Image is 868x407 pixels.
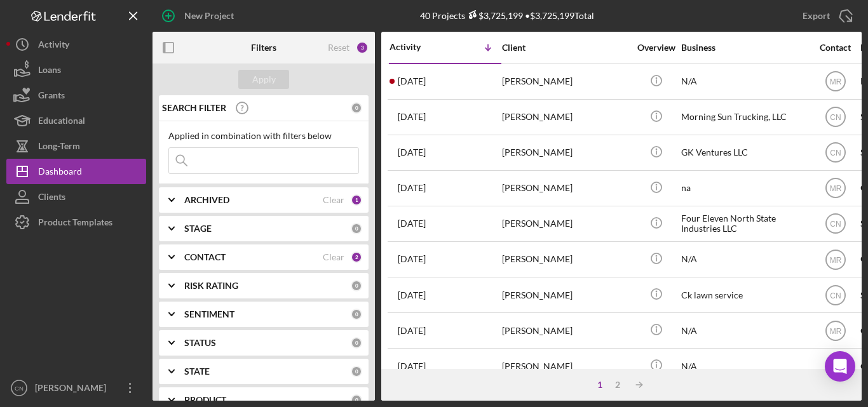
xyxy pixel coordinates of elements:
[398,254,426,264] time: 2025-09-12 13:53
[38,210,112,238] div: Product Templates
[6,375,146,401] button: CN[PERSON_NAME]
[184,366,210,377] b: STATE
[6,108,146,133] button: Educational
[811,43,859,53] div: Contact
[681,136,808,170] div: GK Ventures LLC
[38,32,69,60] div: Activity
[681,43,808,53] div: Business
[681,314,808,347] div: N/A
[184,3,234,29] div: New Project
[502,65,629,98] div: [PERSON_NAME]
[323,195,344,205] div: Clear
[502,349,629,383] div: [PERSON_NAME]
[830,149,841,157] text: CN
[398,218,426,229] time: 2025-09-15 16:37
[32,375,114,404] div: [PERSON_NAME]
[465,10,523,21] div: $3,725,199
[681,65,808,98] div: N/A
[502,278,629,312] div: [PERSON_NAME]
[398,76,426,86] time: 2025-09-16 00:57
[829,326,841,335] text: MR
[681,243,808,276] div: N/A
[184,395,226,405] b: PRODUCT
[829,184,841,193] text: MR
[398,361,426,371] time: 2025-09-10 21:04
[502,207,629,241] div: [PERSON_NAME]
[184,309,234,319] b: SENTIMENT
[398,147,426,157] time: 2025-09-15 23:50
[632,43,680,53] div: Overview
[356,41,369,54] div: 3
[351,223,362,234] div: 0
[502,314,629,347] div: [PERSON_NAME]
[38,133,80,162] div: Long-Term
[15,385,24,392] text: CN
[390,42,445,52] div: Activity
[502,243,629,276] div: [PERSON_NAME]
[6,133,146,159] button: Long-Term
[184,195,229,205] b: ARCHIVED
[323,252,344,262] div: Clear
[681,207,808,241] div: Four Eleven North State Industries LLC
[328,43,349,53] div: Reset
[6,32,146,57] button: Activity
[6,210,146,235] button: Product Templates
[609,380,627,390] div: 2
[351,102,362,114] div: 0
[681,349,808,383] div: N/A
[398,183,426,193] time: 2025-09-15 17:55
[790,3,862,29] button: Export
[398,112,426,122] time: 2025-09-16 00:35
[830,291,841,300] text: CN
[184,252,226,262] b: CONTACT
[591,380,609,390] div: 1
[351,337,362,349] div: 0
[351,366,362,377] div: 0
[502,136,629,170] div: [PERSON_NAME]
[681,171,808,205] div: na
[681,278,808,312] div: Ck lawn service
[6,159,146,184] button: Dashboard
[38,83,65,111] div: Grants
[351,309,362,320] div: 0
[351,251,362,263] div: 2
[830,113,841,122] text: CN
[825,351,855,382] div: Open Intercom Messenger
[153,3,247,29] button: New Project
[251,43,276,53] b: Filters
[238,70,289,89] button: Apply
[38,184,65,213] div: Clients
[502,100,629,134] div: [PERSON_NAME]
[38,57,61,86] div: Loans
[351,194,362,206] div: 1
[502,43,629,53] div: Client
[420,10,594,21] div: 40 Projects • $3,725,199 Total
[829,255,841,264] text: MR
[351,394,362,406] div: 0
[184,224,212,234] b: STAGE
[398,326,426,336] time: 2025-09-12 00:25
[6,57,146,83] button: Loans
[6,83,146,108] button: Grants
[829,77,841,86] text: MR
[38,108,85,137] div: Educational
[351,280,362,291] div: 0
[502,171,629,205] div: [PERSON_NAME]
[162,103,226,113] b: SEARCH FILTER
[6,184,146,210] button: Clients
[830,220,841,229] text: CN
[681,100,808,134] div: Morning Sun Trucking, LLC
[38,159,82,187] div: Dashboard
[252,70,276,89] div: Apply
[168,131,359,141] div: Applied in combination with filters below
[398,290,426,300] time: 2025-09-12 09:29
[184,338,216,348] b: STATUS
